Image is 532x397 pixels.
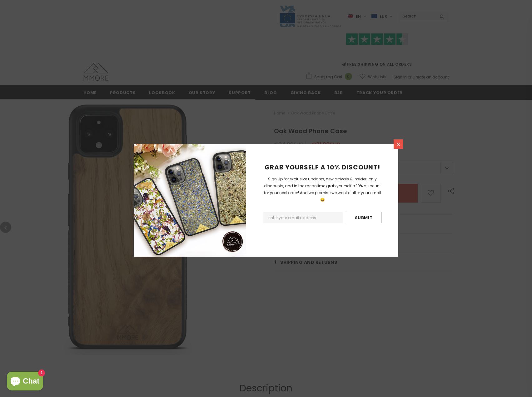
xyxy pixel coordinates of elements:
input: Submit [346,212,381,223]
input: Email Address [263,212,343,223]
span: Sign Up for exclusive updates, new arrivals & insider-only discounts, and in the meantime grab yo... [264,176,381,202]
span: GRAB YOURSELF A 10% DISCOUNT! [265,163,380,172]
a: Close [394,139,403,149]
inbox-online-store-chat: Shopify online store chat [5,372,45,392]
